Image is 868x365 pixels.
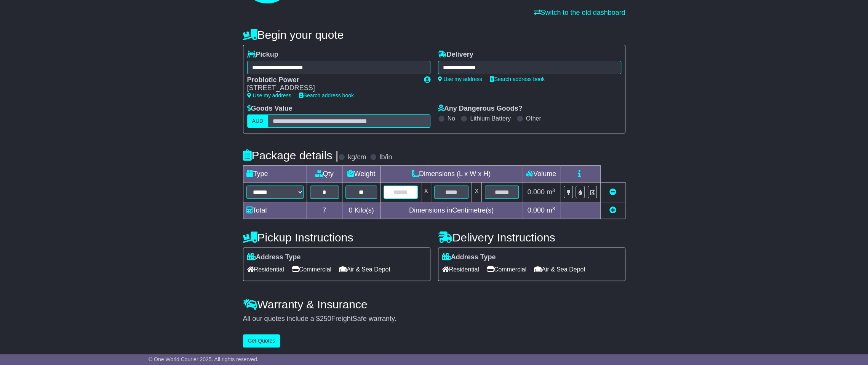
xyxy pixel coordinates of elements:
label: AUD [247,114,269,128]
label: No [448,115,455,122]
label: lb/in [379,153,392,162]
td: Total [243,202,307,219]
label: Goods Value [247,105,293,113]
a: Use my address [438,76,482,82]
td: Dimensions in Centimetre(s) [380,202,522,219]
span: 250 [320,315,331,322]
td: Qty [307,166,342,182]
a: Use my address [247,92,291,98]
td: Weight [342,166,380,182]
span: 0 [348,206,352,214]
h4: Delivery Instructions [438,231,625,244]
span: 0.000 [528,206,545,214]
span: Air & Sea Depot [534,263,585,275]
div: All our quotes include a $ FreightSafe warranty. [243,315,625,323]
td: Dimensions (L x W x H) [380,166,522,182]
sup: 3 [552,187,555,193]
a: Search address book [299,92,354,98]
h4: Pickup Instructions [243,231,430,244]
span: Residential [442,263,479,275]
h4: Warranty & Insurance [243,298,625,311]
sup: 3 [552,206,555,211]
label: Lithium Battery [470,115,511,122]
label: Delivery [438,51,473,59]
span: m [547,206,555,214]
label: Any Dangerous Goods? [438,105,523,113]
td: x [421,182,431,202]
a: Switch to the old dashboard [534,9,625,16]
td: x [472,182,481,202]
div: [STREET_ADDRESS] [247,84,416,92]
div: Probiotic Power [247,76,416,84]
span: Residential [247,263,284,275]
h4: Begin your quote [243,29,625,41]
label: Pickup [247,51,278,59]
span: Commercial [487,263,526,275]
span: Air & Sea Depot [339,263,390,275]
td: Volume [522,166,560,182]
a: Add new item [609,206,616,214]
span: © One World Courier 2025. All rights reserved. [149,356,259,362]
a: Search address book [490,76,545,82]
span: m [547,188,555,196]
span: 0.000 [528,188,545,196]
label: kg/cm [348,153,366,162]
span: Commercial [292,263,331,275]
label: Address Type [442,253,496,262]
button: Get Quotes [243,334,280,348]
td: 7 [307,202,342,219]
td: Kilo(s) [342,202,380,219]
td: Type [243,166,307,182]
label: Address Type [247,253,301,262]
a: Remove this item [609,188,616,196]
label: Other [526,115,541,122]
h4: Package details | [243,149,339,162]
